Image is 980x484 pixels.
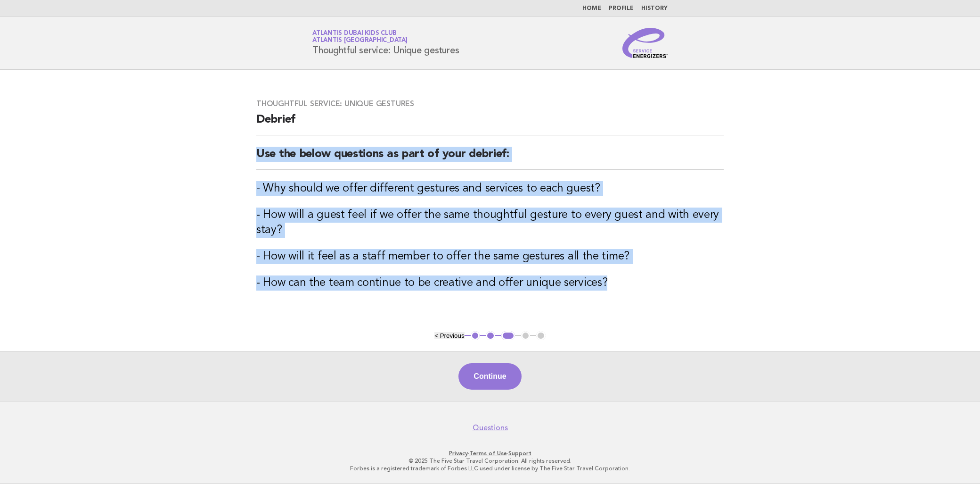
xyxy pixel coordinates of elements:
[312,38,408,44] span: Atlantis [GEOGRAPHIC_DATA]
[202,450,778,457] p: · ·
[582,6,601,11] a: Home
[449,450,468,457] a: Privacy
[471,331,480,341] button: 1
[508,450,531,457] a: Support
[501,331,515,341] button: 3
[458,363,521,390] button: Continue
[202,457,778,465] p: © 2025 The Five Star Travel Corporation. All rights reserved.
[641,6,668,11] a: History
[473,423,508,433] a: Questions
[312,31,459,55] h1: Thoughtful service: Unique gestures
[256,275,724,291] h3: - How can the team continue to be creative and offer unique services?
[486,331,495,341] button: 2
[622,28,668,58] img: Service Energizers
[256,208,724,238] h3: - How will a guest feel if we offer the same thoughtful gesture to every guest and with every stay?
[434,332,464,339] button: < Previous
[609,6,634,11] a: Profile
[256,181,724,196] h3: - Why should we offer different gestures and services to each guest?
[256,99,724,108] h3: Thoughtful service: Unique gestures
[469,450,507,457] a: Terms of Use
[256,249,724,264] h3: - How will it feel as a staff member to offer the same gestures all the time?
[312,30,408,43] a: Atlantis Dubai Kids ClubAtlantis [GEOGRAPHIC_DATA]
[202,465,778,472] p: Forbes is a registered trademark of Forbes LLC used under license by The Five Star Travel Corpora...
[256,147,724,170] h2: Use the below questions as part of your debrief:
[256,112,724,135] h2: Debrief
